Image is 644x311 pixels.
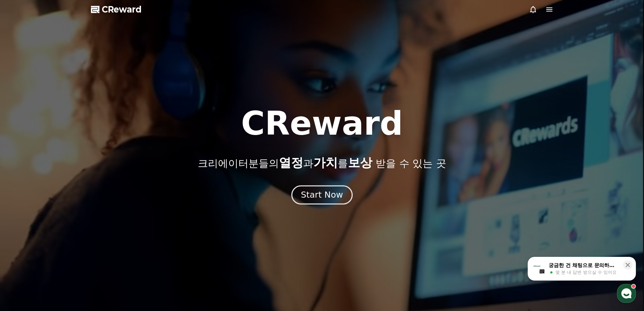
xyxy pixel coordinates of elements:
span: 보상 [348,156,372,170]
span: 홈 [21,225,25,230]
button: Start Now [291,185,353,204]
a: 대화 [45,215,87,231]
a: 홈 [2,215,45,231]
span: 열정 [279,156,303,170]
a: 설정 [87,215,130,231]
span: 설정 [104,225,113,230]
p: 크리에이터분들의 과 를 받을 수 있는 곳 [198,156,446,170]
span: CReward [102,4,142,15]
a: CReward [91,4,142,15]
a: Start Now [293,193,351,199]
h1: CReward [241,107,403,140]
span: 대화 [62,225,70,230]
span: 가치 [313,156,338,170]
div: Start Now [301,189,343,201]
